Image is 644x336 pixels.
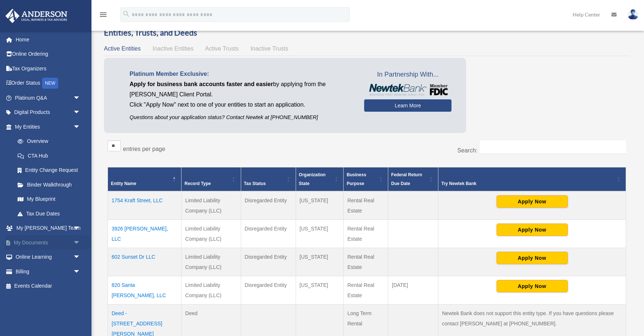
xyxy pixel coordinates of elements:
[5,250,91,265] a: Online Learningarrow_drop_down
[344,220,388,248] td: Rental Real Estate
[241,276,296,304] td: Disregarded Entity
[241,248,296,276] td: Disregarded Entity
[10,134,84,149] a: Overview
[104,45,141,52] span: Active Entities
[73,250,88,265] span: arrow_drop_down
[344,167,388,192] th: Business Purpose: Activate to sort
[108,191,181,220] td: 1754 Kraft Street, LLC
[5,61,91,76] a: Tax Organizers
[181,191,241,220] td: Limited Liability Company (LLC)
[368,84,448,96] img: NewtekBankLogoSM.png
[130,79,353,100] p: by applying from the [PERSON_NAME] Client Portal.
[5,91,91,105] a: Platinum Q&Aarrow_drop_down
[251,45,288,52] span: Inactive Trusts
[99,13,108,19] a: menu
[388,276,438,304] td: [DATE]
[347,172,366,186] span: Business Purpose
[123,146,165,152] label: entries per page
[99,10,108,19] i: menu
[296,220,344,248] td: [US_STATE]
[184,181,211,186] span: Record Type
[108,167,181,192] th: Entity Name: Activate to invert sorting
[5,76,91,91] a: Order StatusNEW
[73,221,88,236] span: arrow_drop_down
[244,181,266,186] span: Tax Status
[5,105,91,120] a: Digital Productsarrow_drop_down
[111,181,136,186] span: Entity Name
[42,78,58,89] div: NEW
[181,248,241,276] td: Limited Liability Company (LLC)
[241,191,296,220] td: Disregarded Entity
[73,235,88,250] span: arrow_drop_down
[5,279,91,293] a: Events Calendar
[388,167,438,192] th: Federal Return Due Date: Activate to sort
[73,91,88,106] span: arrow_drop_down
[299,172,326,186] span: Organization State
[181,220,241,248] td: Limited Liability Company (LLC)
[497,195,568,208] button: Apply Now
[497,280,568,292] button: Apply Now
[241,220,296,248] td: Disregarded Entity
[153,45,194,52] span: Inactive Entities
[457,147,478,154] label: Search:
[296,248,344,276] td: [US_STATE]
[3,9,70,23] img: Anderson Advisors Platinum Portal
[628,9,639,20] img: User Pic
[73,119,88,134] span: arrow_drop_down
[344,276,388,304] td: Rental Real Estate
[438,167,626,192] th: Try Newtek Bank : Activate to sort
[391,172,422,186] span: Federal Return Due Date
[10,206,88,221] a: Tax Due Dates
[296,276,344,304] td: [US_STATE]
[5,32,91,47] a: Home
[5,119,88,134] a: My Entitiesarrow_drop_down
[344,191,388,220] td: Rental Real Estate
[344,248,388,276] td: Rental Real Estate
[5,47,91,62] a: Online Ordering
[497,224,568,236] button: Apply Now
[181,167,241,192] th: Record Type: Activate to sort
[5,264,91,279] a: Billingarrow_drop_down
[73,264,88,279] span: arrow_drop_down
[296,167,344,192] th: Organization State: Activate to sort
[130,113,353,122] p: Questions about your application status? Contact Newtek at [PHONE_NUMBER]
[10,163,88,178] a: Entity Change Request
[241,167,296,192] th: Tax Status: Activate to sort
[364,99,452,112] a: Learn More
[108,248,181,276] td: 602 Sunset Dr LLC
[122,10,130,18] i: search
[130,100,353,110] p: Click "Apply Now" next to one of your entities to start an application.
[130,81,273,87] span: Apply for business bank accounts faster and easier
[441,179,615,188] div: Try Newtek Bank
[5,221,91,236] a: My [PERSON_NAME] Teamarrow_drop_down
[108,220,181,248] td: 3926 [PERSON_NAME], LLC
[130,69,353,79] p: Platinum Member Exclusive:
[205,45,239,52] span: Active Trusts
[108,276,181,304] td: 820 Santa [PERSON_NAME], LLC
[104,27,630,38] h3: Entities, Trusts, and Deeds
[10,148,88,163] a: CTA Hub
[296,191,344,220] td: [US_STATE]
[497,252,568,264] button: Apply Now
[5,235,91,250] a: My Documentsarrow_drop_down
[10,192,88,207] a: My Blueprint
[364,69,452,81] span: In Partnership With...
[73,105,88,120] span: arrow_drop_down
[10,177,88,192] a: Binder Walkthrough
[181,276,241,304] td: Limited Liability Company (LLC)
